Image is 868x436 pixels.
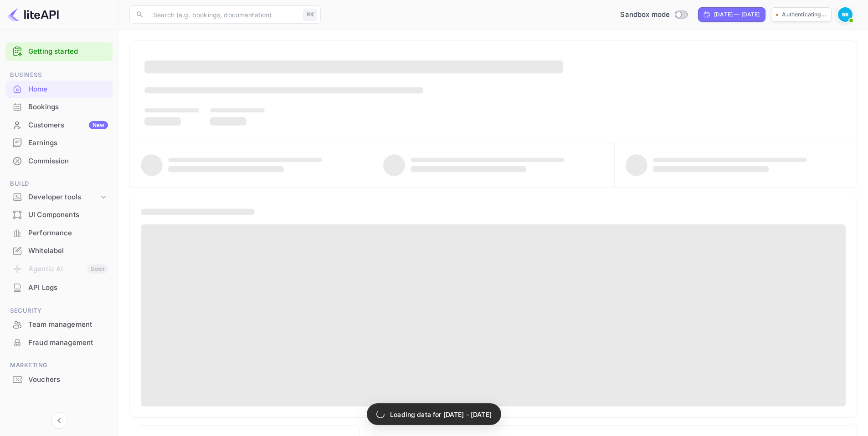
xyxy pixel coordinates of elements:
[5,279,113,296] a: API Logs
[5,81,113,98] div: Home
[5,98,113,115] a: Bookings
[5,334,113,352] div: Fraud management
[5,224,113,241] a: Performance
[5,117,113,134] div: CustomersNew
[28,192,99,203] div: Developer tools
[5,152,113,169] a: Commission
[5,134,113,151] a: Earnings
[838,7,853,22] img: Srikant Bandaru
[28,319,108,330] div: Team management
[5,306,113,316] span: Security
[620,10,670,20] span: Sandbox mode
[5,152,113,170] div: Commission
[51,412,67,429] button: Collapse navigation
[5,42,113,61] div: Getting started
[5,316,113,334] div: Team management
[5,189,113,205] div: Developer tools
[5,179,113,189] span: Build
[28,228,108,238] div: Performance
[5,316,113,333] a: Team management
[5,98,113,116] div: Bookings
[5,371,113,388] a: Vouchers
[5,279,113,297] div: API Logs
[28,84,108,95] div: Home
[5,242,113,259] a: Whitelabel
[28,210,108,220] div: UI Components
[5,206,113,223] a: UI Components
[7,7,59,22] img: LiteAPI logo
[5,224,113,242] div: Performance
[28,138,108,148] div: Earnings
[89,121,108,129] div: New
[5,81,113,97] a: Home
[28,120,108,131] div: Customers
[5,206,113,224] div: UI Components
[714,10,760,19] div: [DATE] — [DATE]
[782,10,827,19] p: Authenticating...
[698,7,765,22] div: Click to change the date range period
[303,9,317,20] div: ⌘K
[5,117,113,133] a: CustomersNew
[616,10,691,20] div: Switch to Production mode
[148,5,300,24] input: Search (e.g. bookings, documentation)
[28,156,108,167] div: Commission
[390,410,492,419] p: Loading data for [DATE] - [DATE]
[5,134,113,152] div: Earnings
[28,46,108,57] a: Getting started
[28,375,108,385] div: Vouchers
[28,246,108,256] div: Whitelabel
[5,242,113,260] div: Whitelabel
[5,371,113,389] div: Vouchers
[5,334,113,351] a: Fraud management
[5,70,113,80] span: Business
[5,360,113,370] span: Marketing
[28,102,108,112] div: Bookings
[28,338,108,348] div: Fraud management
[28,283,108,293] div: API Logs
